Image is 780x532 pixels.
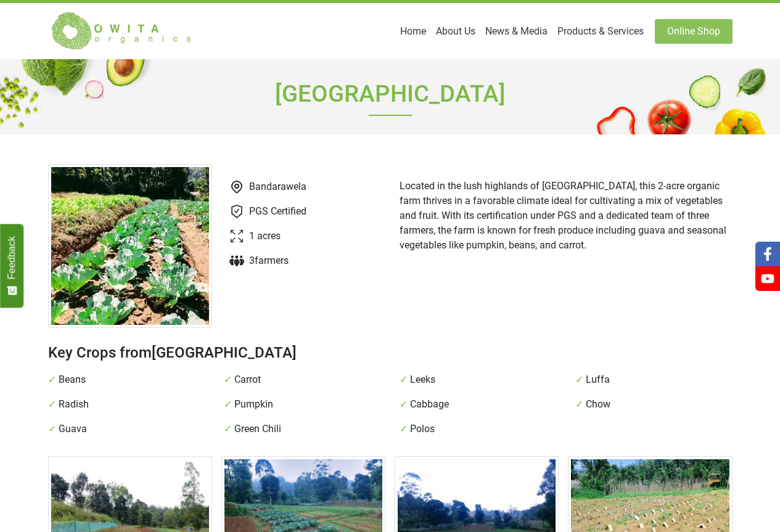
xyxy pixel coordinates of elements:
span: ✓ [224,422,232,436]
h1: [GEOGRAPHIC_DATA] [48,59,733,134]
span: ✓ [575,372,583,387]
span: Carrot [234,372,261,387]
span: ✓ [400,422,408,436]
span: Chow [586,397,610,412]
span: Radish [59,397,89,412]
li: 1 acres [224,229,306,243]
span: ✓ [400,372,408,387]
li: PGS Certified [224,204,306,219]
span: ✓ [224,372,232,387]
li: 3 farmer s [224,253,306,268]
span: Guava [59,422,87,436]
h2: Key Crops from [GEOGRAPHIC_DATA] [48,343,733,362]
span: ✓ [48,397,56,412]
span: Luffa [586,372,610,387]
span: Polos [410,422,435,436]
a: News & Media [480,19,552,44]
span: Green Chili [234,422,281,436]
span: ✓ [224,397,232,412]
p: Located in the lush highlands of [GEOGRAPHIC_DATA], this 2-acre organic farm thrives in a favorab... [400,179,733,253]
span: Cabbage [410,397,449,412]
a: Home [395,19,431,44]
span: ✓ [48,422,56,436]
span: Feedback [6,236,17,279]
li: Bandarawela [224,179,306,194]
a: Online Shop [655,19,733,44]
span: ✓ [400,397,408,412]
span: Pumpkin [234,397,273,412]
img: Owita Organics Logo [48,11,196,51]
a: About Us [431,19,480,44]
span: Beans [59,372,86,387]
span: ✓ [575,397,583,412]
span: Leeks [410,372,435,387]
a: Products & Services [552,19,649,44]
img: Farm at Bandarawela [48,164,212,328]
span: ✓ [48,372,56,387]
